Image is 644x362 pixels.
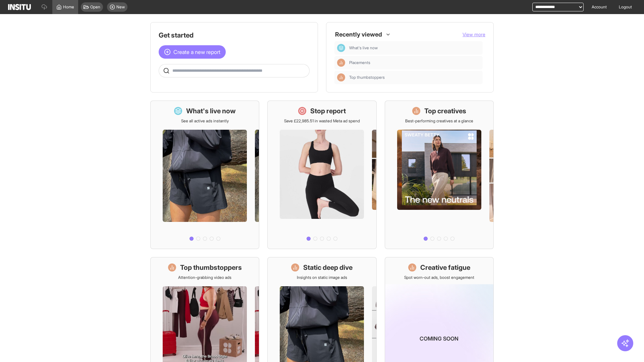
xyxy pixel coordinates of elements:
[90,4,100,10] span: Open
[405,118,473,124] p: Best-performing creatives at a glance
[8,4,31,10] img: Logo
[463,31,485,38] button: View more
[159,31,310,40] h1: Get started
[178,275,231,280] p: Attention-grabbing video ads
[267,101,376,249] a: Stop reportSave £22,985.51 in wasted Meta ad spend
[385,101,494,249] a: Top creativesBest-performing creatives at a glance
[297,275,347,280] p: Insights on static image ads
[284,118,360,124] p: Save £22,985.51 in wasted Meta ad spend
[349,60,370,65] span: Placements
[337,44,345,52] div: Dashboard
[310,106,346,116] h1: Stop report
[303,263,353,272] h1: Static deep dive
[337,59,345,67] div: Insights
[181,118,229,124] p: See all active ads instantly
[349,45,378,51] span: What's live now
[337,73,345,81] div: Insights
[173,48,220,56] span: Create a new report
[349,75,385,80] span: Top thumbstoppers
[150,101,259,249] a: What's live nowSee all active ads instantly
[186,106,236,116] h1: What's live now
[349,45,480,51] span: What's live now
[349,75,480,80] span: Top thumbstoppers
[349,60,480,65] span: Placements
[463,32,485,37] span: View more
[63,4,74,10] span: Home
[424,106,466,116] h1: Top creatives
[159,45,226,59] button: Create a new report
[116,4,125,10] span: New
[180,263,242,272] h1: Top thumbstoppers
